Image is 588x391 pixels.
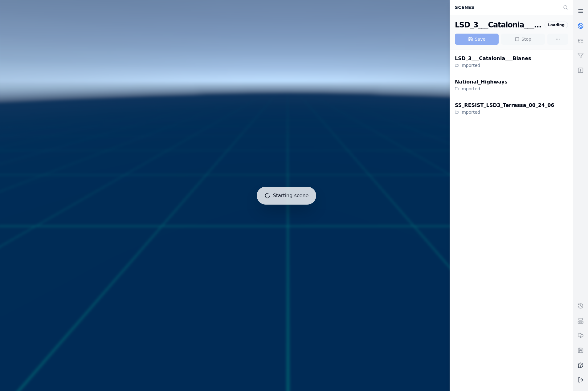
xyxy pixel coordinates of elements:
[455,20,542,30] div: LSD_3___Catalonia___Blanes
[451,2,559,13] div: Scenes
[455,55,531,62] div: LSD_3___Catalonia___Blanes
[455,109,554,115] div: Imported
[545,22,568,28] div: Loading
[455,86,508,92] div: Imported
[455,102,554,109] div: SS_RESIST_LSD3_Terrassa_00_24_06
[455,78,508,86] div: National_Highways
[455,62,531,68] div: Imported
